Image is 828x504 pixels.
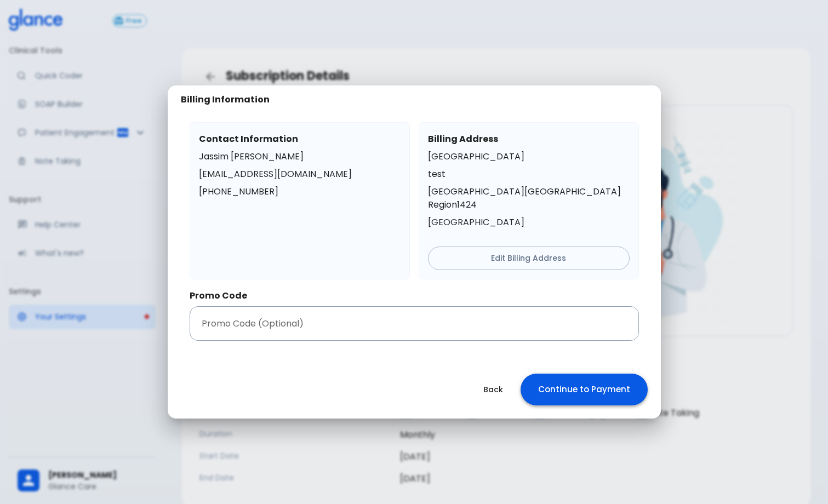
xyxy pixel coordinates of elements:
[199,185,401,198] p: [PHONE_NUMBER]
[428,150,630,163] p: [GEOGRAPHIC_DATA]
[190,288,639,303] h6: Promo Code
[428,185,630,211] p: [GEOGRAPHIC_DATA] [GEOGRAPHIC_DATA] Region 1424
[428,247,630,270] button: Edit Billing Address
[521,374,648,405] button: Continue to Payment
[181,94,270,105] h2: Billing Information
[199,150,401,163] p: Jassim [PERSON_NAME]
[470,379,516,401] button: Back
[428,216,630,229] p: [GEOGRAPHIC_DATA]
[428,131,630,147] h6: Billing Address
[199,168,401,181] p: [EMAIL_ADDRESS][DOMAIN_NAME]
[428,168,630,181] p: test
[199,131,401,147] h6: Contact Information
